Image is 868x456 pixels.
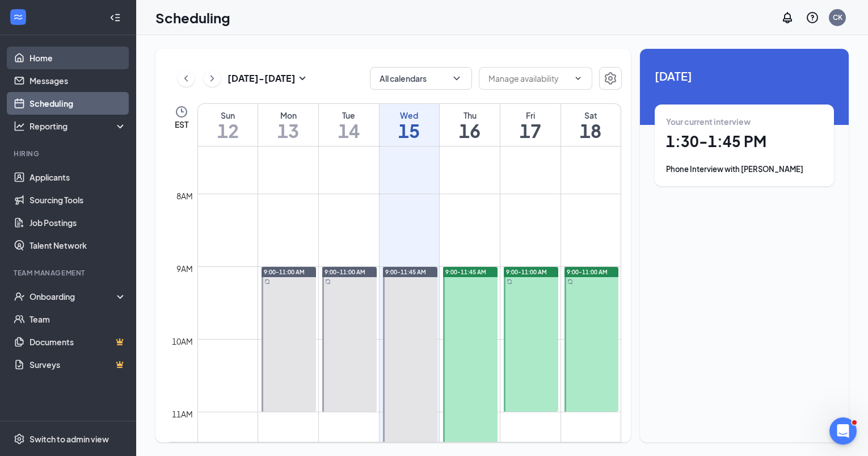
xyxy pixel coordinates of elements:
h1: Scheduling [155,8,230,27]
span: EST [175,119,188,130]
svg: Sync [507,279,512,285]
span: 9:00-11:45 AM [385,268,426,276]
input: Manage availability [488,72,569,85]
a: October 17, 2025 [500,104,561,146]
a: October 13, 2025 [258,104,318,146]
svg: ChevronDown [574,74,583,83]
a: Applicants [30,166,127,189]
button: ChevronRight [204,70,221,87]
button: ChevronLeft [178,70,195,87]
div: 11am [170,408,195,420]
svg: Settings [14,433,25,445]
a: October 15, 2025 [380,104,440,146]
svg: ChevronDown [451,73,462,84]
div: Your current interview [666,116,823,127]
div: Team Management [14,268,124,278]
div: Reporting [30,120,127,132]
div: Hiring [14,149,124,158]
div: Onboarding [30,291,117,302]
h1: 12 [198,121,258,140]
svg: ChevronRight [207,72,218,85]
a: SurveysCrown [30,353,127,376]
h1: 13 [258,121,318,140]
svg: Notifications [781,11,794,24]
div: Sun [198,110,258,121]
a: Scheduling [30,92,127,115]
h3: [DATE] - [DATE] [227,72,296,85]
span: 9:00-11:00 AM [567,268,608,276]
a: Home [30,47,127,69]
div: 10am [170,335,195,348]
h1: 1:30 - 1:45 PM [666,132,823,151]
button: Settings [599,67,622,90]
a: Team [30,308,127,331]
h1: 17 [500,121,561,140]
span: 9:00-11:00 AM [506,268,547,276]
div: Mon [258,110,318,121]
svg: Clock [175,105,188,119]
svg: WorkstreamLogo [12,11,24,23]
svg: Collapse [109,12,121,23]
a: October 12, 2025 [198,104,258,146]
h1: 15 [380,121,440,140]
svg: Sync [264,279,270,285]
div: Phone Interview with [PERSON_NAME] [666,164,823,175]
h1: 14 [319,121,379,140]
div: 8am [174,190,195,202]
a: Sourcing Tools [30,189,127,211]
h1: 18 [561,121,621,140]
svg: UserCheck [14,291,25,302]
div: Switch to admin view [30,433,109,445]
a: October 18, 2025 [561,104,621,146]
div: Fri [500,110,561,121]
div: Thu [440,110,500,121]
div: CK [833,12,842,22]
a: Messages [30,69,127,92]
div: Wed [380,110,440,121]
a: October 16, 2025 [440,104,500,146]
span: 9:00-11:00 AM [264,268,305,276]
h1: 16 [440,121,500,140]
div: 9am [174,262,195,275]
button: All calendarsChevronDown [370,67,472,90]
a: Job Postings [30,211,127,234]
a: Talent Network [30,234,127,257]
div: Sat [561,110,621,121]
a: October 14, 2025 [319,104,379,146]
iframe: Intercom live chat [829,417,857,445]
svg: SmallChevronDown [296,72,309,85]
div: Tue [319,110,379,121]
svg: Settings [604,72,617,85]
svg: QuestionInfo [806,11,819,24]
svg: ChevronLeft [180,72,192,85]
span: 9:00-11:00 AM [325,268,365,276]
a: DocumentsCrown [30,331,127,353]
svg: Sync [325,279,331,285]
svg: Analysis [14,120,25,132]
svg: Sync [567,279,573,285]
span: 9:00-11:45 AM [445,268,486,276]
span: [DATE] [655,67,834,85]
